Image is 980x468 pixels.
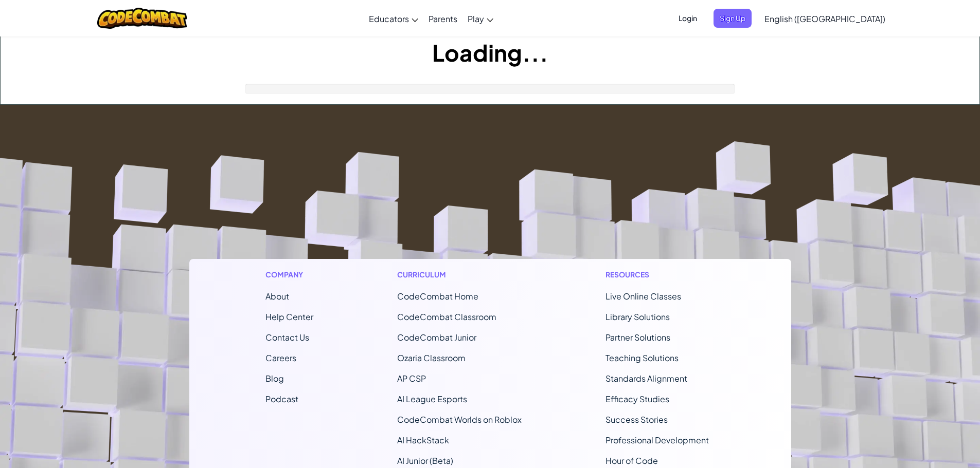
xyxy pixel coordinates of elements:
[397,435,449,445] a: AI HackStack
[605,435,709,445] a: Professional Development
[468,13,484,24] span: Play
[605,311,670,322] a: Library Solutions
[462,5,498,32] a: Play
[265,269,313,280] h1: Company
[397,414,522,425] a: CodeCombat Worlds on Roblox
[423,5,462,32] a: Parents
[97,8,187,29] img: CodeCombat logo
[397,269,522,280] h1: Curriculum
[265,352,296,363] a: Careers
[364,5,423,32] a: Educators
[714,9,752,28] button: Sign Up
[672,9,703,28] button: Login
[605,352,679,363] a: Teaching Solutions
[369,13,409,24] span: Educators
[605,394,669,404] a: Efficacy Studies
[397,373,426,384] a: AP CSP
[265,394,298,404] a: Podcast
[1,36,979,68] h1: Loading...
[764,13,885,24] span: English ([GEOGRAPHIC_DATA])
[397,394,467,404] a: AI League Esports
[397,311,496,322] a: CodeCombat Classroom
[605,269,715,280] h1: Resources
[605,414,668,425] a: Success Stories
[605,291,681,302] a: Live Online Classes
[605,373,687,384] a: Standards Alignment
[397,332,476,343] a: CodeCombat Junior
[265,311,313,322] a: Help Center
[397,455,453,466] a: AI Junior (Beta)
[759,5,890,32] a: English ([GEOGRAPHIC_DATA])
[605,455,658,466] a: Hour of Code
[265,291,289,302] a: About
[605,332,670,343] a: Partner Solutions
[265,332,309,343] span: Contact Us
[265,373,284,384] a: Blog
[397,291,478,302] span: CodeCombat Home
[397,352,466,363] a: Ozaria Classroom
